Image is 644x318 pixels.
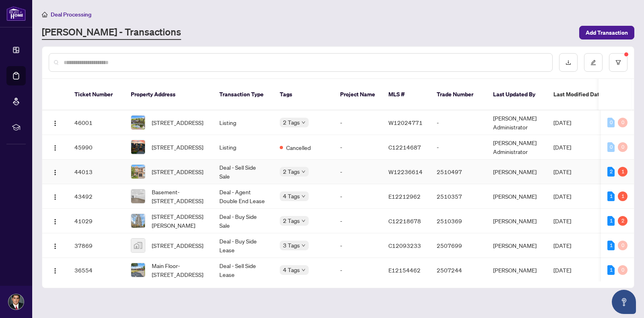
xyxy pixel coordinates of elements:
span: home [42,12,47,17]
button: Logo [49,116,62,129]
span: [DATE] [553,193,571,200]
span: E12154462 [388,266,421,274]
img: Logo [52,145,58,151]
th: Tags [273,79,334,110]
span: down [301,121,305,125]
span: down [301,170,305,174]
span: [STREET_ADDRESS] [152,118,203,127]
td: - [334,233,382,258]
td: - [334,209,382,233]
img: thumbnail-img [131,165,145,179]
span: Last Modified Date [553,90,603,99]
div: 1 [618,191,627,201]
div: 0 [607,142,615,152]
td: - [334,258,382,283]
span: 4 Tags [283,265,300,274]
button: Logo [49,264,62,276]
span: [DATE] [553,168,571,175]
span: Cancelled [286,143,311,152]
td: Listing [213,135,273,160]
td: - [430,135,487,160]
div: 1 [607,216,615,226]
span: edit [590,60,596,65]
span: [STREET_ADDRESS] [152,241,203,250]
button: Logo [49,214,62,227]
th: Property Address [124,79,213,110]
th: MLS # [382,79,430,110]
img: thumbnail-img [131,263,145,277]
span: [DATE] [553,266,571,274]
td: Listing [213,110,273,135]
td: - [334,160,382,184]
div: 2 [607,167,615,177]
button: Logo [49,141,62,154]
button: edit [584,53,603,72]
button: Logo [49,239,62,252]
td: [PERSON_NAME] [487,160,547,184]
td: 2507244 [430,258,487,283]
div: 0 [618,241,627,250]
img: thumbnail-img [131,140,145,154]
img: thumbnail-img [131,189,145,203]
td: [PERSON_NAME] Administrator [487,110,547,135]
img: Logo [52,243,58,249]
img: Logo [52,120,58,127]
td: [PERSON_NAME] [487,258,547,283]
span: 4 Tags [283,191,300,201]
span: filter [615,60,621,65]
td: 2510369 [430,209,487,233]
div: 1 [618,167,627,177]
div: 1 [607,241,615,250]
button: Logo [49,190,62,203]
td: [PERSON_NAME] [487,209,547,233]
span: Basement-[STREET_ADDRESS] [152,187,206,205]
button: filter [609,53,627,72]
span: down [301,243,305,247]
img: Logo [52,169,58,176]
td: 45990 [68,135,124,160]
span: Deal Processing [51,11,91,18]
span: W12024771 [388,119,423,126]
span: C12218678 [388,217,421,224]
span: down [301,268,305,272]
td: [PERSON_NAME] Administrator [487,135,547,160]
div: 0 [618,142,627,152]
div: 0 [618,118,627,127]
span: [DATE] [553,217,571,224]
td: 2510497 [430,160,487,184]
td: - [334,110,382,135]
button: Add Transaction [579,26,634,39]
span: W12236614 [388,168,423,175]
td: 2507699 [430,233,487,258]
span: [DATE] [553,119,571,126]
img: Profile Icon [8,294,24,310]
span: Main Floor-[STREET_ADDRESS] [152,261,206,279]
span: Add Transaction [586,26,628,39]
span: [DATE] [553,143,571,151]
span: [DATE] [553,242,571,249]
div: 0 [618,265,627,275]
td: - [430,110,487,135]
span: down [301,194,305,198]
div: 1 [607,265,615,275]
img: Logo [52,194,58,200]
span: download [566,60,571,65]
button: Open asap [612,290,636,314]
img: logo [6,6,26,21]
span: E12212962 [388,193,421,200]
td: [PERSON_NAME] [487,233,547,258]
td: 46001 [68,110,124,135]
td: Deal - Sell Side Sale [213,160,273,184]
td: Deal - Sell Side Lease [213,258,273,283]
th: Transaction Type [213,79,273,110]
img: Logo [52,268,58,274]
td: 36554 [68,258,124,283]
div: 2 [618,216,627,226]
th: Last Modified Date [547,79,619,110]
span: C12093233 [388,242,421,249]
td: 37869 [68,233,124,258]
span: 3 Tags [283,241,300,250]
img: thumbnail-img [131,239,145,252]
img: Logo [52,218,58,225]
td: 41029 [68,209,124,233]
